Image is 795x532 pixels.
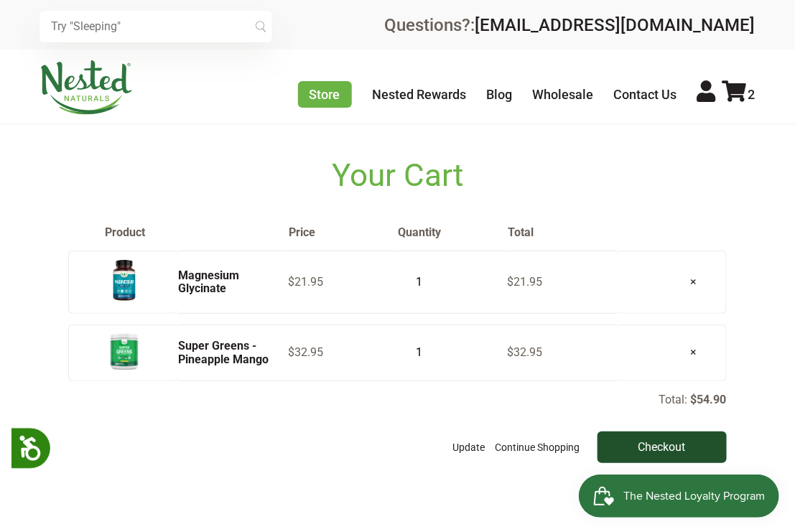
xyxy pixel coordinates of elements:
[475,15,756,35] a: [EMAIL_ADDRESS][DOMAIN_NAME]
[487,87,513,102] a: Blog
[178,339,269,365] a: Super Greens - Pineapple Mango
[39,60,133,115] img: Nested Naturals
[691,393,727,406] p: $54.90
[614,87,677,102] a: Contact Us
[450,431,489,463] button: Update
[507,275,542,289] span: $21.95
[579,475,781,518] iframe: Button to open loyalty program pop-up
[373,87,467,102] a: Nested Rewards
[397,225,507,240] th: Quantity
[507,345,542,359] span: $32.95
[598,431,727,463] input: Checkout
[679,334,709,370] a: ×
[288,345,323,359] span: $32.95
[39,11,272,42] input: Try "Sleeping"
[385,17,756,34] div: Questions?:
[178,269,239,295] a: Magnesium Glycinate
[68,225,287,240] th: Product
[533,87,594,102] a: Wholesale
[288,275,323,289] span: $21.95
[722,87,756,102] a: 2
[68,157,726,194] h1: Your Cart
[492,431,584,463] a: Continue Shopping
[68,392,726,462] div: Total:
[507,225,617,240] th: Total
[106,331,142,372] img: Super Greens - Pineapple Mango - 30 Servings
[288,225,398,240] th: Price
[748,87,756,102] span: 2
[298,81,352,108] a: Store
[679,263,709,300] a: ×
[106,257,142,304] img: Magnesium Glycinate - USA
